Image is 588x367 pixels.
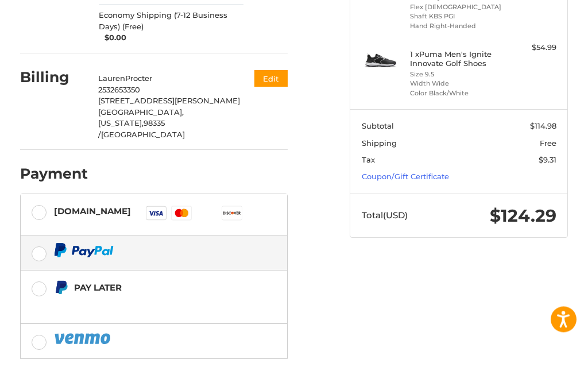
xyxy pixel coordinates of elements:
[98,96,240,106] span: [STREET_ADDRESS][PERSON_NAME]
[530,122,556,131] span: $114.98
[490,206,556,227] span: $124.29
[508,43,556,54] div: $54.99
[54,300,270,310] iframe: PayPal Message 1
[410,12,505,22] li: Shaft KBS PGI
[362,156,375,165] span: Tax
[410,70,505,80] li: Size 9.5
[74,279,270,298] div: Pay Later
[362,122,394,131] span: Subtotal
[362,139,397,148] span: Shipping
[20,69,87,87] h2: Billing
[540,139,556,148] span: Free
[410,3,505,13] li: Flex [DEMOGRAPHIC_DATA]
[98,108,184,117] span: [GEOGRAPHIC_DATA],
[410,89,505,99] li: Color Black/White
[98,119,144,128] span: [US_STATE],
[54,332,113,346] img: PayPal icon
[539,156,556,165] span: $9.31
[362,210,408,221] span: Total (USD)
[362,172,449,181] a: Coupon/Gift Certificate
[101,130,185,140] span: [GEOGRAPHIC_DATA]
[99,10,243,33] span: Economy Shipping (7-12 Business Days) (Free)
[98,119,165,140] span: 98335 /
[98,86,140,95] span: 2532653350
[99,33,126,44] span: $0.00
[410,79,505,89] li: Width Wide
[254,71,288,87] button: Edit
[98,74,125,83] span: Lauren
[125,74,152,83] span: Procter
[410,50,505,69] h4: 1 x Puma Men's Ignite Innovate Golf Shoes
[54,244,114,258] img: PayPal icon
[410,22,505,32] li: Hand Right-Handed
[20,165,88,183] h2: Payment
[54,202,131,221] div: [DOMAIN_NAME]
[54,281,68,295] img: Pay Later icon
